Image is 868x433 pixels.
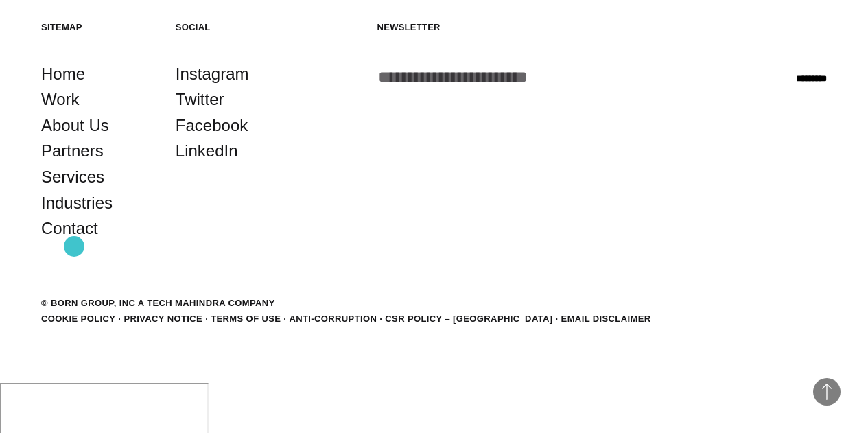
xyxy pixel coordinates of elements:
a: Privacy Notice [124,314,202,324]
a: Work [41,86,80,113]
a: Twitter [176,86,224,113]
h5: Newsletter [377,21,827,33]
h5: Sitemap [41,21,155,33]
a: Anti-Corruption [289,314,377,324]
a: Instagram [176,61,249,87]
a: Partners [41,138,104,164]
a: LinkedIn [176,138,238,164]
div: © BORN GROUP, INC A Tech Mahindra Company [41,296,275,310]
a: Industries [41,190,113,216]
a: CSR POLICY – [GEOGRAPHIC_DATA] [385,314,552,324]
a: Cookie Policy [41,314,115,324]
a: Services [41,164,104,190]
a: Email Disclaimer [561,314,651,324]
a: About Us [41,113,109,139]
h5: Social [176,21,290,33]
button: Back to Top [813,378,841,406]
a: Terms of Use [211,314,281,324]
a: Home [41,61,85,87]
a: Facebook [176,113,248,139]
a: Contact [41,215,98,242]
